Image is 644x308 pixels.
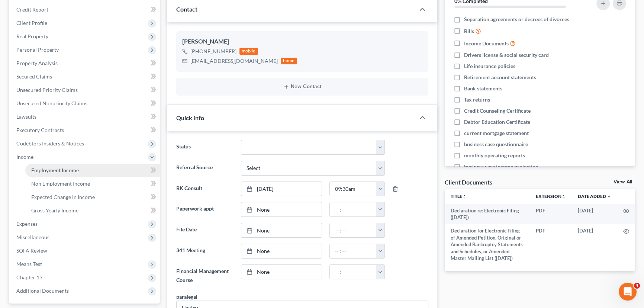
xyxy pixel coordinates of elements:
[330,265,377,279] input: -- : --
[330,182,377,196] input: -- : --
[330,244,377,258] input: -- : --
[572,204,617,224] td: [DATE]
[16,87,78,93] span: Unsecured Priority Claims
[462,195,467,199] i: unfold_more
[16,234,49,240] span: Miscellaneous
[572,224,617,265] td: [DATE]
[173,140,237,155] label: Status
[16,60,58,66] span: Property Analysis
[530,204,572,224] td: PDF
[239,48,258,55] div: mobile
[16,140,84,147] span: Codebtors Insiders & Notices
[173,264,237,287] label: Financial Management Course
[464,62,515,70] span: Life insurance policies
[464,163,538,170] span: business case income projection
[241,182,321,196] a: [DATE]
[176,114,204,121] span: Quick Info
[464,74,536,81] span: Retirement account statements
[464,40,509,47] span: Income Documents
[445,178,492,186] div: Client Documents
[464,129,529,137] span: current mortgage statement
[578,193,611,199] a: Date Added expand_more
[10,70,160,83] a: Secured Claims
[561,195,566,199] i: unfold_more
[16,288,69,294] span: Additional Documents
[176,6,197,13] span: Contact
[464,85,502,92] span: Bank statements
[173,202,237,217] label: Paperwork appt
[241,223,321,237] a: None
[634,283,640,289] span: 4
[464,16,569,23] span: Separation agreements or decrees of divorces
[464,96,490,103] span: Tax returns
[176,293,197,301] div: paralegal
[445,224,530,265] td: Declaration for Electronic Filing of Amended Petition, Original or Amended Bankruptcy Statements ...
[16,100,87,106] span: Unsecured Nonpriority Claims
[464,118,530,126] span: Debtor Education Certificate
[241,202,321,216] a: None
[614,179,632,185] a: View All
[464,28,474,35] span: Bills
[173,161,237,176] label: Referral Source
[464,141,528,148] span: business case questionnaire
[10,244,160,257] a: SOFA Review
[25,190,160,204] a: Expected Change in Income
[464,107,531,115] span: Credit Counseling Certificate
[16,127,64,133] span: Executory Contracts
[16,113,36,120] span: Lawsuits
[190,48,236,55] div: [PHONE_NUMBER]
[182,84,422,90] button: New Contact
[445,204,530,224] td: Declaration re: Electronic Filing ([DATE])
[241,244,321,258] a: None
[241,265,321,279] a: None
[173,244,237,259] label: 341 Meeting
[10,97,160,110] a: Unsecured Nonpriority Claims
[16,221,38,227] span: Expenses
[190,57,278,65] div: [EMAIL_ADDRESS][DOMAIN_NAME]
[16,154,33,160] span: Income
[451,193,467,199] a: Titleunfold_more
[16,6,48,13] span: Credit Report
[10,83,160,97] a: Unsecured Priority Claims
[330,223,377,237] input: -- : --
[25,177,160,190] a: Non Employment Income
[464,51,549,59] span: Drivers license & social security card
[536,193,566,199] a: Extensionunfold_more
[10,123,160,137] a: Executory Contracts
[464,152,525,159] span: monthly operating reports
[10,3,160,16] a: Credit Report
[31,194,95,200] span: Expected Change in Income
[530,224,572,265] td: PDF
[182,37,422,46] div: [PERSON_NAME]
[16,73,52,80] span: Secured Claims
[10,57,160,70] a: Property Analysis
[281,58,297,64] div: home
[16,20,47,26] span: Client Profile
[10,110,160,123] a: Lawsuits
[16,33,48,39] span: Real Property
[31,167,79,173] span: Employment Income
[16,274,42,280] span: Chapter 13
[16,247,47,254] span: SOFA Review
[16,261,42,267] span: Means Test
[31,180,90,187] span: Non Employment Income
[173,223,237,238] label: File Date
[330,202,377,216] input: -- : --
[16,46,59,53] span: Personal Property
[607,195,611,199] i: expand_more
[25,204,160,217] a: Gross Yearly Income
[173,182,237,196] label: BK Consult
[25,164,160,177] a: Employment Income
[619,283,637,301] iframe: Intercom live chat
[31,207,78,214] span: Gross Yearly Income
